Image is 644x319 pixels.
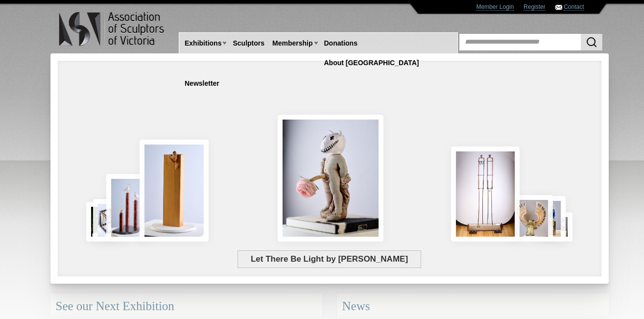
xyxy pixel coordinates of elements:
a: Sculptors [229,34,268,52]
a: Donations [320,34,361,52]
a: Member Login [476,3,514,11]
a: Membership [268,34,316,52]
a: Newsletter [181,74,223,93]
img: Lorica Plumata (Chrysus) [508,195,553,242]
a: Contact [564,3,584,11]
img: Swingers [451,147,520,242]
img: Let There Be Light [278,115,383,242]
a: About [GEOGRAPHIC_DATA] [320,54,423,72]
span: Let There Be Light by [PERSON_NAME] [238,250,421,268]
img: logo.png [58,10,166,49]
img: Little Frog. Big Climb [140,140,209,242]
a: Register [524,3,546,11]
img: Search [586,36,597,48]
a: Exhibitions [181,34,225,52]
img: Contact ASV [555,5,562,10]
